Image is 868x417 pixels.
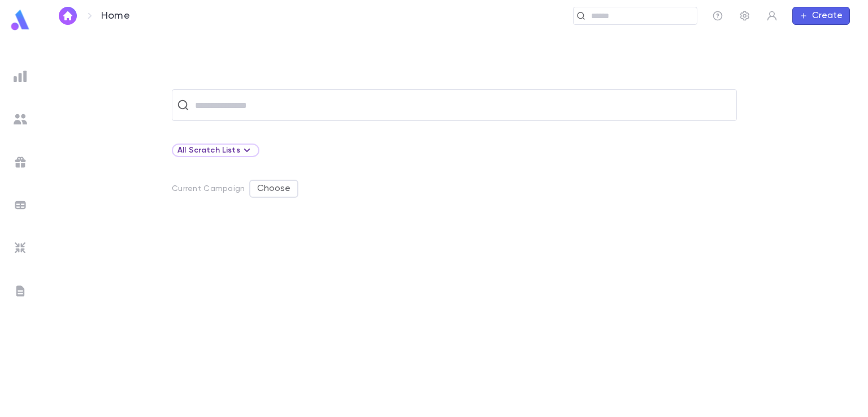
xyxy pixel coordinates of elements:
img: students_grey.60c7aba0da46da39d6d829b817ac14fc.svg [14,112,27,126]
p: Current Campaign [172,184,245,193]
div: All Scratch Lists [177,144,254,157]
img: imports_grey.530a8a0e642e233f2baf0ef88e8c9fcb.svg [14,241,27,255]
img: logo [9,9,32,31]
img: letters_grey.7941b92b52307dd3b8a917253454ce1c.svg [14,284,27,298]
p: Home [101,10,130,22]
button: Choose [249,180,298,198]
button: Create [792,7,850,25]
div: All Scratch Lists [172,144,259,157]
img: campaigns_grey.99e729a5f7ee94e3726e6486bddda8f1.svg [14,155,27,169]
img: home_white.a664292cf8c1dea59945f0da9f25487c.svg [61,11,75,20]
img: batches_grey.339ca447c9d9533ef1741baa751efc33.svg [14,198,27,212]
img: reports_grey.c525e4749d1bce6a11f5fe2a8de1b229.svg [14,69,27,83]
